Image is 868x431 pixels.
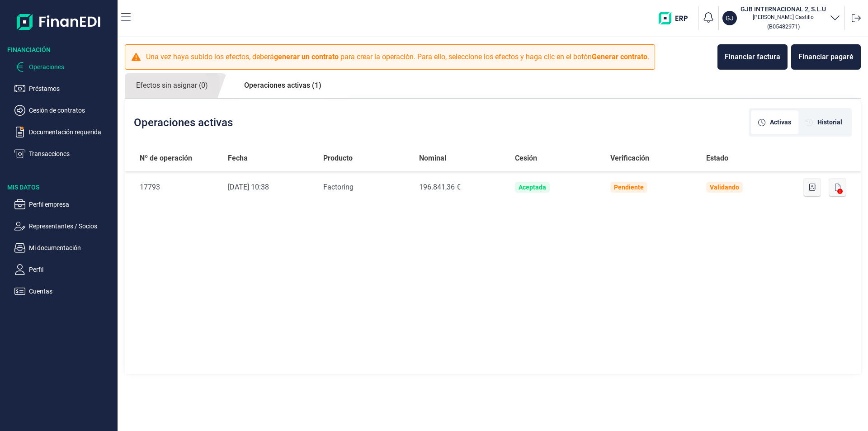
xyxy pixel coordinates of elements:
div: Factoring [323,182,405,193]
div: Financiar factura [725,52,780,62]
div: [object Object] [751,110,798,134]
img: erp [659,12,694,24]
div: Financiar pagaré [798,52,854,62]
div: [DATE] 10:38 [228,182,309,193]
small: Copiar cif [767,23,800,30]
div: Aceptada [519,184,546,191]
span: Nominal [419,153,446,164]
button: GJGJB INTERNACIONAL 2, S.L.U[PERSON_NAME] Castillo(B05482971) [722,5,840,32]
span: Cesión [515,153,537,164]
p: GJ [726,14,734,23]
div: 196.841,36 € [419,182,500,193]
p: Cesión de contratos [29,105,114,116]
button: Cesión de contratos [14,105,114,116]
span: Historial [817,118,842,127]
p: Operaciones [29,62,114,72]
p: [PERSON_NAME] Castillo [741,14,826,21]
div: 17793 [140,182,213,193]
b: generar un contrato [274,52,339,61]
p: Mi documentación [29,242,114,253]
p: Cuentas [29,286,114,297]
p: Una vez haya subido los efectos, deberá para crear la operación. Para ello, seleccione los efecto... [146,52,649,62]
p: Préstamos [29,83,114,94]
p: Representantes / Socios [29,221,114,232]
button: Mi documentación [14,242,114,253]
img: Logo de aplicación [17,7,101,36]
a: Efectos sin asignar (0) [125,73,219,98]
span: Fecha [228,153,248,164]
button: Financiar pagaré [791,44,861,70]
button: Perfil [14,264,114,275]
b: Generar contrato [592,52,647,61]
button: Documentación requerida [14,127,114,137]
button: Perfil empresa [14,199,114,210]
button: Préstamos [14,83,114,94]
div: [object Object] [798,110,849,134]
span: Verificación [610,153,649,164]
div: Validando [710,184,739,191]
button: Cuentas [14,286,114,297]
h3: GJB INTERNACIONAL 2, S.L.U [741,5,826,14]
button: Representantes / Socios [14,221,114,232]
span: Activas [770,118,791,127]
p: Documentación requerida [29,127,114,137]
span: Estado [706,153,728,164]
a: Operaciones activas (1) [233,73,333,98]
p: Transacciones [29,148,114,159]
button: Transacciones [14,148,114,159]
p: Perfil empresa [29,199,114,210]
div: Pendiente [614,184,644,191]
p: Perfil [29,264,114,275]
span: Nº de operación [140,153,192,164]
h2: Operaciones activas [134,116,233,129]
button: Financiar factura [717,44,788,70]
span: Producto [323,153,353,164]
button: Operaciones [14,62,114,72]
